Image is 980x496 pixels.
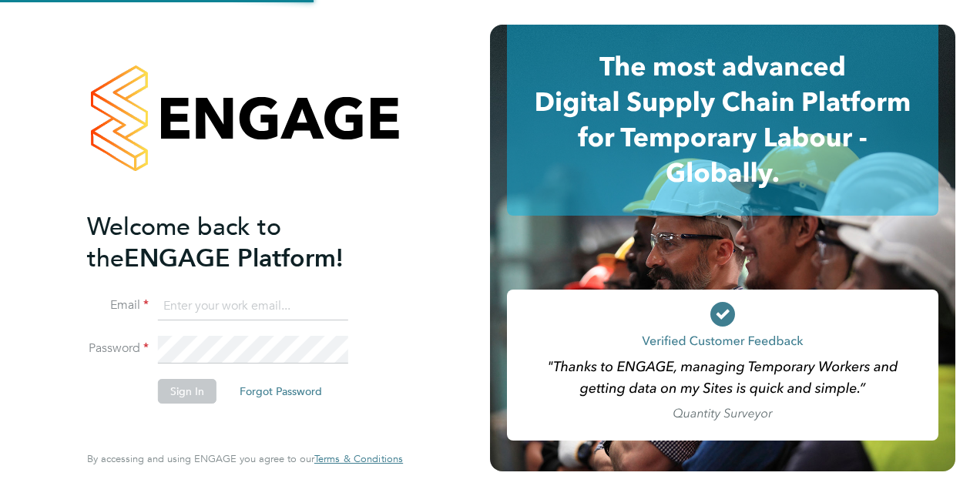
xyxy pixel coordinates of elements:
[314,452,403,465] span: Terms & Conditions
[87,297,149,313] label: Email
[87,452,403,465] span: By accessing and using ENGAGE you agree to our
[314,453,403,465] a: Terms & Conditions
[227,379,334,404] button: Forgot Password
[87,212,281,273] span: Welcome back to the
[158,293,348,320] input: Enter your work email...
[87,340,149,357] label: Password
[87,211,388,274] h2: ENGAGE Platform!
[158,379,216,404] button: Sign In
